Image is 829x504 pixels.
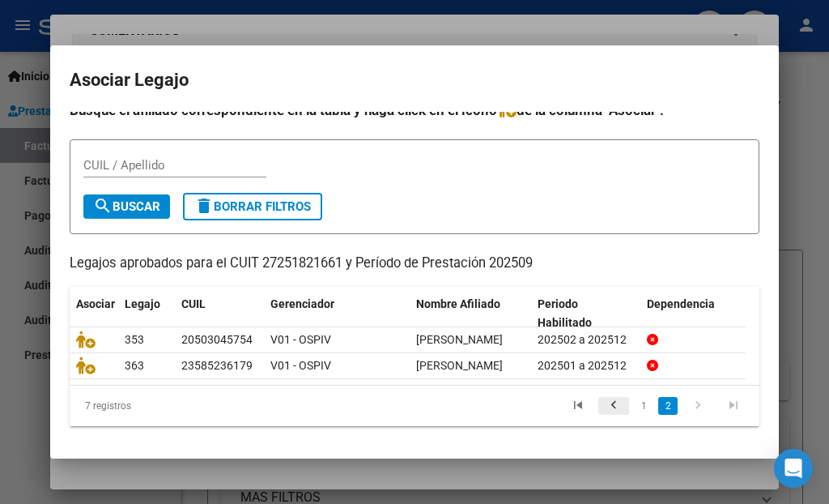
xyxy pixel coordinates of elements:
[181,331,253,349] div: 20503045754
[538,297,592,329] span: Periodo Habilitado
[70,386,205,426] div: 7 registros
[125,333,144,346] span: 353
[718,397,749,415] a: go to last page
[416,359,503,372] span: HAUEISEN DANTE NICOLAS
[563,397,593,415] a: go to first page
[175,287,264,340] datatable-header-cell: CUIL
[270,333,331,346] span: V01 - OSPIV
[194,199,311,214] span: Borrar Filtros
[410,287,531,340] datatable-header-cell: Nombre Afiliado
[416,297,500,310] span: Nombre Afiliado
[416,333,503,346] span: RIOS VALENTIN DAMIAN
[70,287,118,340] datatable-header-cell: Asociar
[181,297,206,310] span: CUIL
[125,297,160,310] span: Legajo
[774,449,813,488] div: Open Intercom Messenger
[270,359,331,372] span: V01 - OSPIV
[70,254,759,274] p: Legajos aprobados para el CUIT 27251821661 y Período de Prestación 202509
[531,287,640,340] datatable-header-cell: Periodo Habilitado
[640,287,762,340] datatable-header-cell: Dependencia
[118,287,175,340] datatable-header-cell: Legajo
[538,357,634,375] div: 202501 a 202512
[194,196,214,216] mat-icon: delete
[264,287,410,340] datatable-header-cell: Gerenciador
[631,392,656,420] li: page 1
[125,359,144,372] span: 363
[70,65,759,96] h2: Asociar Legajo
[181,357,253,375] div: 23585236179
[93,196,113,216] mat-icon: search
[682,397,713,415] a: go to next page
[183,193,322,220] button: Borrar Filtros
[658,397,678,415] a: 2
[83,194,170,219] button: Buscar
[656,392,680,420] li: page 2
[270,297,334,310] span: Gerenciador
[538,331,634,349] div: 202502 a 202512
[634,397,653,415] a: 1
[93,199,160,214] span: Buscar
[76,297,115,310] span: Asociar
[647,297,715,310] span: Dependencia
[598,397,629,415] a: go to previous page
